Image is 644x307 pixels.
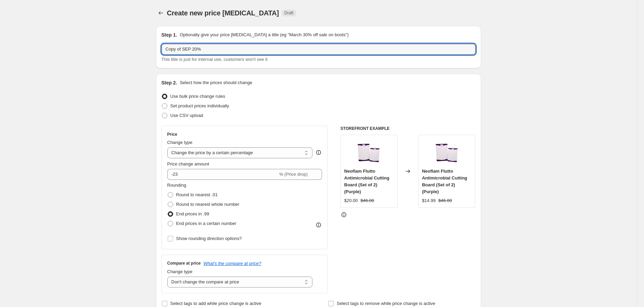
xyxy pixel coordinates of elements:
h3: Price [167,132,177,137]
input: -15 [167,169,278,180]
div: $20.00 [344,197,358,204]
button: What's the compare at price? [204,261,261,266]
h3: Compare at price [167,261,201,266]
span: Select tags to remove while price change is active [337,301,435,306]
span: Neoflam Flutto Antimicrobial Cutting Board (Set of 2) (Purple) [344,169,389,194]
span: Change type [167,269,193,274]
span: Set product prices individually [170,103,229,108]
span: % (Price drop) [279,172,308,177]
span: Neoflam Flutto Antimicrobial Cutting Board (Set of 2) (Purple) [422,169,467,194]
strike: $46.00 [361,197,374,204]
span: Rounding [167,183,186,188]
span: Select tags to add while price change is active [170,301,261,306]
p: Optionally give your price [MEDICAL_DATA] a title (eg "March 30% off sale on boots") [180,31,348,38]
h6: STOREFRONT EXAMPLE [340,126,476,131]
strike: $46.00 [438,197,452,204]
input: 30% off holiday sale [162,44,476,55]
span: Price change amount [167,161,209,166]
div: $14.99 [422,197,436,204]
span: End prices in .99 [176,211,209,216]
div: help [315,149,322,156]
span: Round to nearest whole number [176,202,240,207]
span: End prices in a certain number [176,221,236,226]
span: This title is just for internal use, customers won't see it [162,57,268,62]
span: Round to nearest .01 [176,192,218,197]
span: Show rounding direction options? [176,236,242,241]
span: Change type [167,140,193,145]
span: Draft [284,10,293,16]
p: Select how the prices should change [180,79,252,86]
h2: Step 1. [162,31,177,38]
span: Use bulk price change rules [170,94,225,99]
span: Use CSV upload [170,113,203,118]
img: NEOFLAM_FLUTTO_CUTTING_BOARDS_PURPLE_80x.jpg [433,138,461,166]
img: NEOFLAM_FLUTTO_CUTTING_BOARDS_PURPLE_80x.jpg [355,138,383,166]
button: Price change jobs [156,8,166,18]
h2: Step 2. [162,79,177,86]
span: Create new price [MEDICAL_DATA] [167,9,279,17]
